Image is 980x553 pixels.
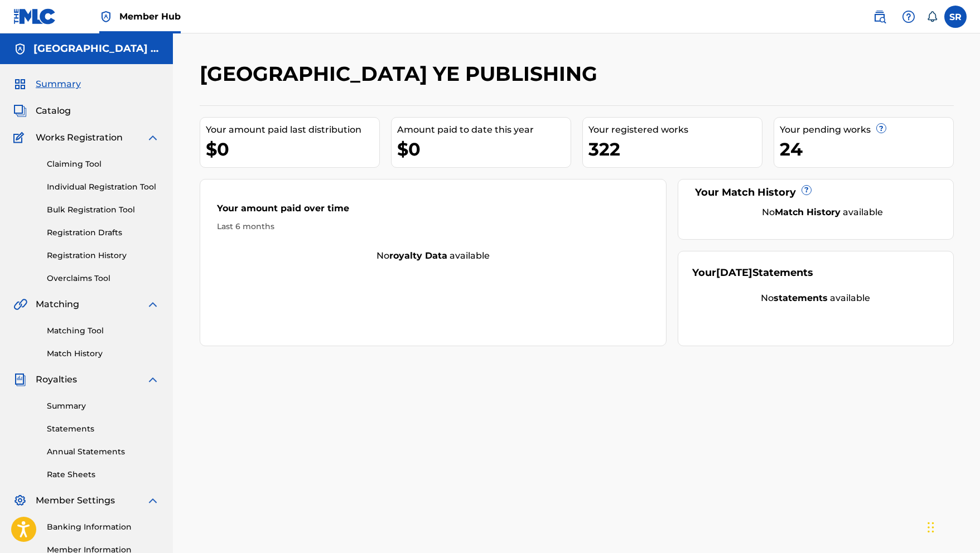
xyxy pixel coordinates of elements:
span: Member Hub [119,10,181,23]
img: Matching [13,298,27,311]
img: expand [146,131,160,144]
a: Annual Statements [47,446,160,458]
div: Last 6 months [217,221,650,232]
span: Summary [36,77,81,91]
div: Your amount paid last distribution [206,123,379,137]
a: Registration Drafts [47,227,160,239]
h2: [GEOGRAPHIC_DATA] YE PUBLISHING [200,61,603,86]
a: Registration History [47,250,160,261]
div: Drag [928,511,934,544]
div: No available [706,206,939,219]
span: Works Registration [36,131,123,144]
img: Summary [13,77,27,91]
a: SummarySummary [13,77,81,91]
a: Rate Sheets [47,469,160,481]
a: Match History [47,348,160,360]
a: Public Search [868,6,891,28]
img: Royalties [13,373,27,386]
div: Help [897,6,920,28]
a: Summary [47,400,160,412]
span: [DATE] [716,266,752,279]
img: expand [146,298,160,311]
div: No available [200,249,667,263]
strong: Match History [775,207,841,217]
strong: royalty data [389,250,447,261]
div: Notifications [926,11,938,22]
a: Claiming Tool [47,158,160,170]
img: Accounts [13,42,27,56]
span: Royalties [36,373,77,386]
strong: statements [774,293,828,303]
img: Top Rightsholder [99,10,113,23]
span: Matching [36,298,79,311]
div: Your Match History [692,185,939,200]
img: Catalog [13,104,27,118]
img: Works Registration [13,131,28,144]
img: help [902,10,915,23]
a: CatalogCatalog [13,104,71,118]
a: Statements [47,423,160,435]
div: Your amount paid over time [217,202,650,221]
a: Banking Information [47,521,160,533]
img: Member Settings [13,494,27,507]
div: Your pending works [780,123,953,137]
a: Individual Registration Tool [47,181,160,193]
img: expand [146,494,160,507]
img: expand [146,373,160,386]
a: Bulk Registration Tool [47,204,160,216]
div: User Menu [944,6,967,28]
img: MLC Logo [13,8,56,25]
iframe: Chat Widget [924,499,980,553]
div: Your Statements [692,265,813,280]
h5: SYDNEY YE PUBLISHING [33,42,160,55]
span: Catalog [36,104,71,118]
div: Your registered works [588,123,762,137]
span: ? [877,124,886,133]
div: No available [692,292,939,305]
div: 24 [780,137,953,162]
div: 322 [588,137,762,162]
a: Matching Tool [47,325,160,337]
div: $0 [397,137,571,162]
div: Amount paid to date this year [397,123,571,137]
span: Member Settings [36,494,115,507]
img: search [873,10,886,23]
a: Overclaims Tool [47,273,160,284]
iframe: Resource Center [949,368,980,460]
span: ? [802,186,811,195]
div: $0 [206,137,379,162]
